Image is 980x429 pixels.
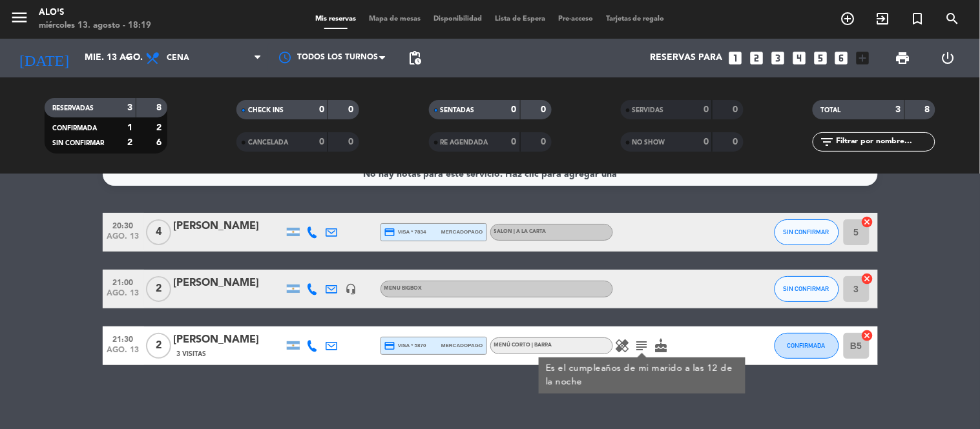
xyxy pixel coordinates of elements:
[552,15,599,23] span: Pre-acceso
[925,105,933,114] strong: 8
[120,50,136,66] i: arrow_drop_down
[384,226,396,238] i: credit_card
[248,139,288,146] span: CANCELADA
[107,289,140,304] span: ago. 13
[107,217,140,232] span: 20:30
[812,50,829,66] i: looks_5
[177,349,207,359] span: 3 Visitas
[384,286,422,291] span: MENU BIGBOX
[840,11,856,26] i: add_circle_outline
[248,107,284,114] span: CHECK INS
[384,340,396,352] i: credit_card
[407,50,422,66] span: pending_actions
[107,346,140,361] span: ago. 13
[174,218,284,235] div: [PERSON_NAME]
[107,232,140,247] span: ago. 13
[512,105,517,114] strong: 0
[615,338,631,354] i: healing
[494,343,552,348] span: MENÚ CORTO | BARRA
[441,341,483,350] span: mercadopago
[39,6,151,19] div: Alo's
[127,138,132,147] strong: 2
[704,137,709,146] strong: 0
[910,11,926,26] i: turned_in_not
[833,50,850,66] i: looks_6
[784,285,829,292] span: SIN CONFIRMAR
[319,105,324,114] strong: 0
[632,107,664,114] span: SERVIDAS
[52,125,97,132] span: CONFIRMADA
[512,137,517,146] strong: 0
[146,276,171,302] span: 2
[819,134,835,150] i: filter_list
[441,107,475,114] span: SENTADAS
[940,50,955,66] i: power_settings_new
[650,53,722,63] span: Reservas para
[349,137,357,146] strong: 0
[107,331,140,346] span: 21:30
[727,50,744,66] i: looks_one
[146,333,171,359] span: 2
[488,15,552,23] span: Lista de Espera
[39,19,151,32] div: miércoles 13. agosto - 18:19
[896,105,901,114] strong: 3
[146,219,171,245] span: 4
[541,137,548,146] strong: 0
[541,105,548,114] strong: 0
[156,138,164,147] strong: 6
[319,137,324,146] strong: 0
[861,272,874,285] i: cancel
[632,139,665,146] span: NO SHOW
[733,105,740,114] strong: 0
[167,54,189,63] span: Cena
[733,137,740,146] strong: 0
[107,274,140,289] span: 21:00
[346,283,357,295] i: headset_mic
[895,50,911,66] span: print
[52,140,104,146] span: SIN CONFIRMAR
[441,139,488,146] span: RE AGENDADA
[174,275,284,292] div: [PERSON_NAME]
[787,342,826,349] span: CONFIRMADA
[748,50,765,66] i: looks_two
[820,107,840,114] span: TOTAL
[704,105,709,114] strong: 0
[835,135,935,149] input: Filtrar por nombre...
[384,226,426,238] span: visa * 7834
[127,103,132,112] strong: 3
[52,105,94,112] span: RESERVADAS
[427,15,488,23] span: Disponibilidad
[861,215,874,228] i: cancel
[10,8,29,27] i: menu
[791,50,808,66] i: looks_4
[494,229,547,234] span: SALON | A LA CARTA
[349,105,357,114] strong: 0
[599,15,671,23] span: Tarjetas de regalo
[127,123,132,132] strong: 1
[362,15,427,23] span: Mapa de mesas
[10,44,78,72] i: [DATE]
[634,338,650,354] i: subject
[875,11,891,26] i: exit_to_app
[156,103,164,112] strong: 8
[926,39,970,77] div: LOG OUT
[855,50,871,66] i: add_box
[945,11,961,26] i: search
[384,340,426,352] span: visa * 5870
[545,362,738,389] div: Es el cumpleaños de mi marido a las 12 de la noche
[309,15,362,23] span: Mis reservas
[861,329,874,342] i: cancel
[769,50,786,66] i: looks_3
[174,332,284,348] div: [PERSON_NAME]
[156,123,164,132] strong: 2
[363,167,617,182] div: No hay notas para este servicio. Haz clic para agregar una
[654,338,669,354] i: cake
[441,228,483,236] span: mercadopago
[784,228,829,235] span: SIN CONFIRMAR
